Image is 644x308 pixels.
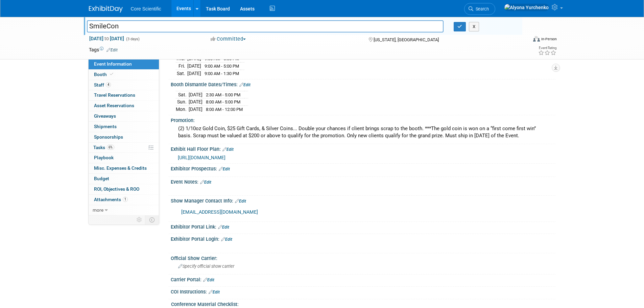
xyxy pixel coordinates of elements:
span: Tasks [93,145,114,150]
span: Search [473,6,489,11]
a: Edit [209,290,220,294]
td: [DATE] [189,98,202,106]
span: 6% [107,145,114,150]
div: Official Show Carrier: [171,253,555,262]
td: [DATE] [189,91,202,98]
span: 9:00 AM - 1:30 PM [205,71,239,76]
td: Personalize Event Tab Strip [134,215,145,224]
span: 8:00 AM - 5:00 PM [206,99,240,104]
span: Asset Reservations [94,103,134,108]
a: Travel Reservations [89,90,159,100]
a: more [89,205,159,215]
a: Edit [106,48,118,52]
span: 2:30 AM - 5:00 PM [206,92,240,97]
span: [DATE] [DATE] [89,35,124,42]
td: Mon. [176,105,189,113]
div: Conference Material Checklist: [171,299,552,308]
span: [US_STATE], [GEOGRAPHIC_DATA] [374,37,439,42]
div: Carrier Portal: [171,275,555,283]
a: Budget [89,174,159,184]
span: Shipments [94,124,117,129]
a: Asset Reservations [89,101,159,111]
div: Booth Dismantle Dates/Times: [171,79,555,88]
span: Travel Reservations [94,92,135,98]
div: COI Instructions: [171,287,555,295]
span: Sponsorships [94,134,123,140]
a: Misc. Expenses & Credits [89,163,159,173]
td: Sat. [176,91,189,98]
td: Sun. [176,98,189,106]
span: 1 [123,197,128,202]
a: Attachments1 [89,195,159,205]
div: In-Person [541,37,557,42]
a: [EMAIL_ADDRESS][DOMAIN_NAME] [181,209,258,215]
span: Booth [94,72,115,77]
a: Edit [200,180,211,185]
img: ExhibitDay [89,6,123,13]
div: Event Rating [538,46,556,50]
span: more [93,207,103,213]
a: Edit [219,167,230,171]
a: Edit [222,147,234,152]
span: Playbook [94,155,114,160]
a: [URL][DOMAIN_NAME] [178,155,225,160]
td: [DATE] [187,70,201,77]
span: Staff [94,82,111,88]
a: Edit [218,225,229,230]
div: Show Manager Contact Info: [171,196,555,205]
div: Event Format [487,35,557,45]
span: 8:00 AM - 12:00 PM [206,107,243,112]
span: to [103,36,110,41]
span: ROI, Objectives & ROO [94,186,139,192]
span: Specify official show carrier [178,264,234,269]
button: Committed [208,35,248,43]
span: 9:00 AM - 5:00 PM [205,64,239,69]
td: Toggle Event Tabs [145,215,159,224]
span: Attachments [94,197,128,202]
img: Format-Inperson.png [533,36,540,42]
img: Alyona Yurchenko [504,4,549,11]
div: Exhibitor Portal Link: [171,222,555,231]
button: X [469,22,479,31]
i: Booth reservation complete [110,72,113,76]
a: Staff4 [89,80,159,90]
span: 4 [106,82,111,87]
a: ROI, Objectives & ROO [89,184,159,194]
a: Event Information [89,59,159,69]
div: Exhibitor Prospectus: [171,164,555,172]
td: [DATE] [189,105,202,113]
div: Event Notes: [171,177,555,186]
td: Fri. [176,63,187,70]
span: Giveaways [94,113,116,119]
a: Edit [221,237,232,242]
td: Tags [89,46,118,53]
a: Edit [239,82,251,87]
td: [DATE] [187,63,201,70]
a: Edit [235,199,246,204]
div: Promotion: [171,115,555,124]
div: Exhibit Hall Floor Plan: [171,144,555,153]
a: Booth [89,70,159,80]
a: Tasks6% [89,143,159,153]
a: Shipments [89,122,159,132]
span: Budget [94,176,109,181]
a: Sponsorships [89,132,159,142]
td: Sat. [176,70,187,77]
span: Misc. Expenses & Credits [94,165,147,171]
span: Core Scientific [131,6,161,11]
div: Exhibitor Portal Login: [171,234,555,243]
a: Playbook [89,153,159,163]
a: Giveaways [89,111,159,121]
span: Event Information [94,61,132,67]
a: Edit [203,278,214,282]
a: Search [464,3,495,15]
span: (3 days) [125,37,140,41]
div: (2) 1/10oz Gold Coin, $25 Gift Cards, & Silver Coins... Double your chances if client brings scra... [176,123,550,141]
